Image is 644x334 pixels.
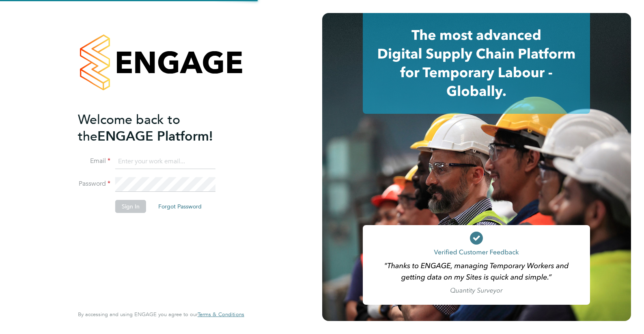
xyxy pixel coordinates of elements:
[115,200,146,213] button: Sign In
[115,154,215,169] input: Enter your work email...
[152,200,208,213] button: Forgot Password
[78,180,110,188] label: Password
[78,111,236,145] h2: ENGAGE Platform!
[198,311,244,318] a: Terms & Conditions
[78,311,244,318] span: By accessing and using ENGAGE you agree to our
[78,112,180,144] span: Welcome back to the
[78,157,110,165] label: Email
